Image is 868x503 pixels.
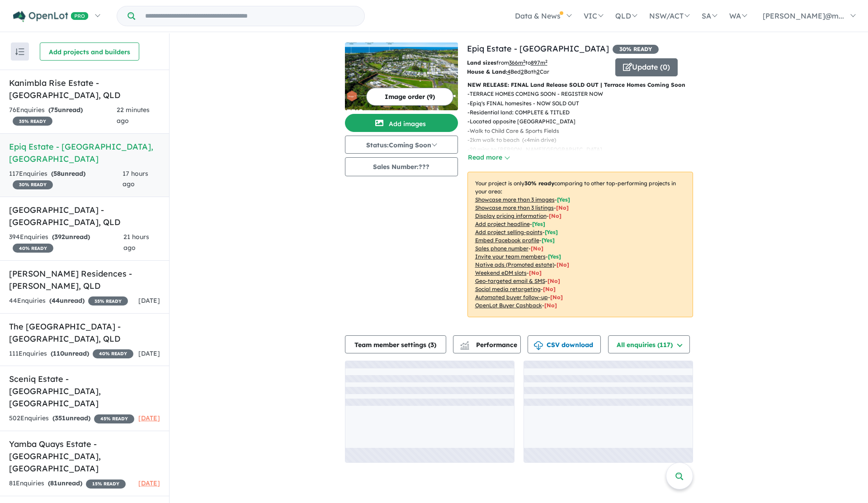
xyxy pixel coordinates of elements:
h5: Epiq Estate - [GEOGRAPHIC_DATA] , [GEOGRAPHIC_DATA] [9,141,160,165]
div: 81 Enquir ies [9,478,126,489]
h5: Yamba Quays Estate - [GEOGRAPHIC_DATA] , [GEOGRAPHIC_DATA] [9,438,160,475]
u: Showcase more than 3 listings [475,204,554,211]
u: Showcase more than 3 images [475,196,555,203]
span: 58 [53,169,61,178]
span: [DATE] [138,349,160,357]
u: 366 m [509,59,525,66]
span: [ Yes ] [557,196,570,203]
button: Status:Coming Soon [345,136,458,154]
button: Update (0) [615,58,678,76]
input: Try estate name, suburb, builder or developer [137,6,363,26]
p: - Walk to Child Care & Sports Fields [467,127,633,136]
b: Land sizes [467,59,496,66]
h5: The [GEOGRAPHIC_DATA] - [GEOGRAPHIC_DATA] , QLD [9,320,160,345]
u: Add project selling-points [475,229,542,235]
p: - Epiq's FINAL homesites - NOW SOLD OUT [467,99,633,108]
strong: ( unread) [52,233,90,241]
u: Social media retargeting [475,286,541,292]
u: Weekend eDM slots [475,269,527,276]
p: - Located opposite [GEOGRAPHIC_DATA] [467,117,633,126]
img: bar-chart.svg [460,344,469,350]
div: 117 Enquir ies [9,169,123,190]
span: [No] [543,286,556,292]
img: Epiq Estate - Lennox Head [345,42,458,110]
p: - TERRACE HOMES COMING SOON - REGISTER NOW [467,89,633,99]
span: 392 [54,233,65,241]
div: 76 Enquir ies [9,105,117,127]
div: 44 Enquir ies [9,296,128,306]
p: Bed Bath Car [467,67,609,76]
span: [DATE] [138,414,160,422]
span: [No] [547,277,560,284]
button: Add images [345,114,458,132]
span: 3 [430,341,434,349]
span: [No] [550,294,563,301]
u: Sales phone number [475,245,528,252]
span: [ Yes ] [545,229,558,235]
span: [ No ] [531,245,543,252]
span: 17 hours ago [123,169,148,188]
span: 44 [52,296,60,305]
sup: 2 [545,59,547,64]
img: download icon [534,341,543,350]
u: Native ads (Promoted estate) [475,261,554,268]
span: 75 [51,106,58,114]
span: 81 [50,479,57,487]
p: - Residential land: COMPLETE & TITLED [467,108,633,117]
button: Performance [453,335,521,353]
strong: ( unread) [51,169,85,178]
span: 35 % READY [88,296,128,306]
span: 35 % READY [13,117,52,126]
strong: ( unread) [48,479,82,487]
span: 15 % READY [86,479,126,489]
span: 351 [55,414,66,422]
span: [No] [557,261,569,268]
img: sort.svg [15,48,24,55]
button: Image order (9) [366,88,453,106]
span: [ No ] [549,212,561,219]
strong: ( unread) [48,106,83,114]
strong: ( unread) [49,296,85,305]
span: [ No ] [556,204,569,211]
div: 394 Enquir ies [9,232,123,254]
strong: ( unread) [52,414,90,422]
span: 110 [53,349,64,357]
button: All enquiries (117) [608,335,690,353]
u: OpenLot Buyer Cashback [475,302,542,309]
u: 2 [521,68,524,75]
div: 502 Enquir ies [9,413,134,424]
span: [ Yes ] [532,221,545,227]
h5: Sceniq Estate - [GEOGRAPHIC_DATA] , [GEOGRAPHIC_DATA] [9,373,160,409]
h5: [PERSON_NAME] Residences - [PERSON_NAME] , QLD [9,268,160,292]
u: Add project headline [475,221,530,227]
span: 40 % READY [93,349,133,358]
span: 30 % READY [613,45,659,54]
span: [No] [544,302,557,309]
h5: Kanimbla Rise Estate - [GEOGRAPHIC_DATA] , QLD [9,77,160,101]
button: Team member settings (3) [345,335,446,353]
u: Display pricing information [475,212,547,219]
span: [DATE] [138,479,160,487]
u: Invite your team members [475,253,546,260]
u: Automated buyer follow-up [475,294,548,301]
span: [No] [529,269,542,276]
span: [PERSON_NAME]@m... [763,11,844,20]
span: [ Yes ] [542,237,555,244]
p: from [467,58,609,67]
span: 21 hours ago [123,233,149,252]
img: Openlot PRO Logo White [13,11,89,22]
u: 4 [507,68,510,75]
span: [DATE] [138,296,160,305]
strong: ( unread) [51,349,89,357]
u: Embed Facebook profile [475,237,539,244]
sup: 2 [523,59,525,64]
div: 111 Enquir ies [9,348,133,359]
u: 2 [537,68,540,75]
b: House & Land: [467,68,507,75]
span: 30 % READY [13,180,53,189]
p: - 20 mins to [PERSON_NAME][GEOGRAPHIC_DATA] [467,145,633,154]
h5: [GEOGRAPHIC_DATA] - [GEOGRAPHIC_DATA] , QLD [9,204,160,228]
button: Sales Number:??? [345,157,458,176]
p: NEW RELEASE: FINAL Land Release SOLD OUT | Terrace Homes Coming Soon [467,80,693,89]
p: Your project is only comparing to other top-performing projects in your area: - - - - - - - - - -... [467,172,693,317]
